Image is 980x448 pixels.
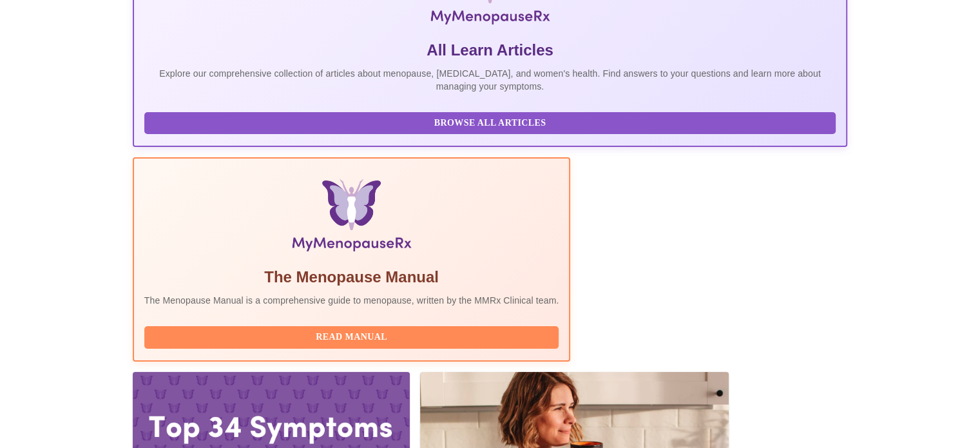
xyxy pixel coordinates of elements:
[144,294,559,307] p: The Menopause Manual is a comprehensive guide to menopause, written by the MMRx Clinical team.
[144,40,836,61] h5: All Learn Articles
[210,179,493,257] img: Menopause Manual
[144,67,836,93] p: Explore our comprehensive collection of articles about menopause, [MEDICAL_DATA], and women's hea...
[144,112,836,135] button: Browse All Articles
[144,117,840,128] a: Browse All Articles
[144,331,562,342] a: Read Manual
[157,115,823,131] span: Browse All Articles
[144,267,559,287] h5: The Menopause Manual
[144,326,559,349] button: Read Manual
[157,329,546,346] span: Read Manual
